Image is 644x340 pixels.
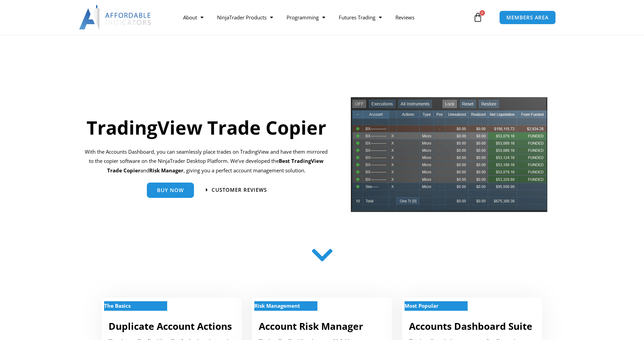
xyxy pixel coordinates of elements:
a: Accounts Dashboard Suite [409,320,532,333]
strong: Risk Manager [149,167,183,174]
a: MEMBERS AREA [499,11,556,24]
strong: The Basics [104,302,131,309]
span: Buy Now [157,188,184,193]
strong: Most Popular [405,302,438,309]
a: NinjaTrader Products [210,10,280,25]
img: tradecopier | Affordable Indicators – NinjaTrader [350,96,548,218]
a: About [176,10,210,25]
a: Buy Now [147,183,194,198]
span: 0 [480,10,485,16]
span: MEMBERS AREA [506,15,549,20]
strong: Risk Management [254,302,300,309]
span: Customer Reviews [212,187,267,192]
a: 0 [463,7,493,27]
p: With the Accounts Dashboard, you can seamlessly place trades on TradingView and have them mirrore... [83,147,330,176]
a: Futures Trading [332,10,389,25]
nav: Menu [176,10,471,25]
a: Programming [280,10,332,25]
a: Customer Reviews [206,187,267,192]
a: Account Risk Manager [259,320,363,333]
h1: TradingView Trade Copier [83,114,330,140]
a: Reviews [389,10,421,25]
img: LogoAI | Affordable Indicators – NinjaTrader [79,5,152,30]
a: Duplicate Account Actions [109,320,232,333]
